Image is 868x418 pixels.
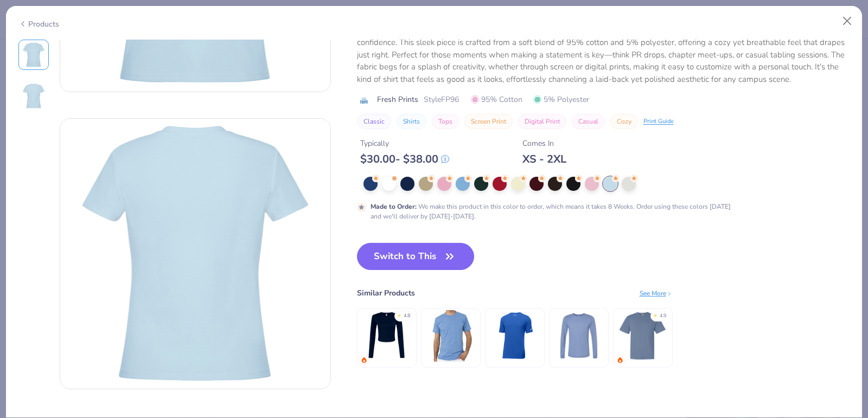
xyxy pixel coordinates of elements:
[371,202,417,211] strong: Made to Order :
[357,24,850,85] div: Fresh Prints brings a nostalgic twist with the [PERSON_NAME] Fit Y2K Shirt, a vibe that effortles...
[361,357,367,363] img: trending.gif
[489,310,540,361] img: Nike Core Cotton Tee
[617,310,668,361] img: Comfort Colors Adult Heavyweight T-Shirt
[371,202,739,221] div: We make this product in this color to order, which means it takes 8 Weeks. Order using these colo...
[640,288,673,298] div: See More
[837,11,858,31] button: Close
[522,138,566,149] div: Comes In
[553,310,604,361] img: Bella + Canvas Triblend Long Sleeve Tee - 3513
[610,114,638,129] button: Cozy
[522,152,566,166] div: XS - 2XL
[464,114,513,129] button: Screen Print
[518,114,566,129] button: Digital Print
[432,114,459,129] button: Tops
[357,95,372,104] img: brand logo
[653,312,658,317] div: ★
[360,152,449,166] div: $ 30.00 - $ 38.00
[18,18,59,30] div: Products
[60,119,330,389] img: Back
[660,312,666,320] div: 4.9
[471,94,522,105] span: 95% Cotton
[533,94,589,105] span: 5% Polyester
[397,312,401,317] div: ★
[357,243,475,270] button: Switch to This
[21,83,47,109] img: Back
[357,114,391,129] button: Classic
[377,94,418,105] span: Fresh Prints
[617,357,623,363] img: trending.gif
[424,94,459,105] span: Style FP96
[425,310,476,361] img: Los Angeles Apparel S/S Tri Blend Crew Neck
[572,114,605,129] button: Casual
[643,117,674,126] div: Print Guide
[21,42,47,68] img: Front
[397,114,426,129] button: Shirts
[357,287,415,299] div: Similar Products
[360,138,449,149] div: Typically
[361,310,412,361] img: Bella Canvas Ladies' Micro Ribbed Long Sleeve Baby Tee
[404,312,410,320] div: 4.8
